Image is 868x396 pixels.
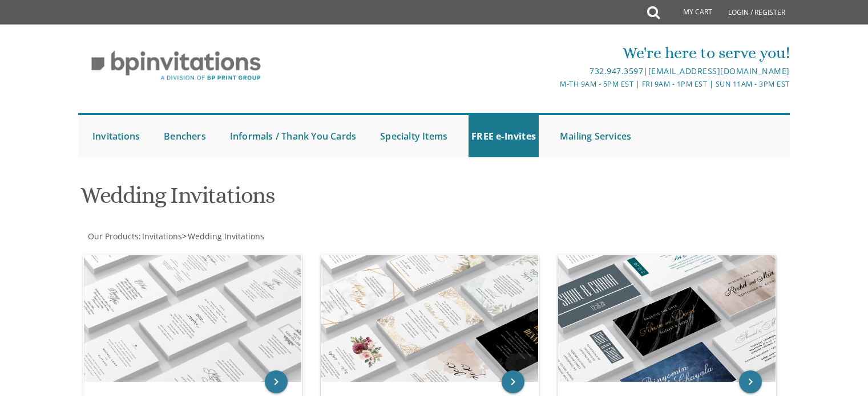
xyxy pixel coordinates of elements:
div: M-Th 9am - 5pm EST | Fri 9am - 1pm EST | Sun 11am - 3pm EST [316,78,790,90]
div: We're here to serve you! [316,42,790,64]
a: Mailing Services [557,115,634,157]
a: FREE e-Invites [469,115,539,157]
a: Specialty Items [377,115,450,157]
div: : [78,231,434,242]
h1: Wedding Invitations [80,183,546,217]
a: My Cart [659,1,720,24]
span: > [182,231,264,242]
a: keyboard_arrow_right [502,370,524,393]
img: Wedding Minis [558,255,776,382]
img: BP Invitation Loft [78,42,274,89]
a: Wedding Invitations [187,231,264,242]
a: [EMAIL_ADDRESS][DOMAIN_NAME] [648,66,790,76]
a: Benchers [161,115,209,157]
a: Informals / Thank You Cards [227,115,359,157]
span: Invitations [142,231,182,242]
a: Invitations [90,115,143,157]
img: Design Wedding Invitations [321,255,539,382]
a: keyboard_arrow_right [265,370,288,393]
a: Our Products [87,231,139,242]
a: keyboard_arrow_right [739,370,762,393]
div: | [316,64,790,78]
span: Wedding Invitations [188,231,264,242]
img: Classic Wedding Invitations [84,255,301,382]
a: Invitations [141,231,182,242]
a: 732.947.3597 [590,66,643,76]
